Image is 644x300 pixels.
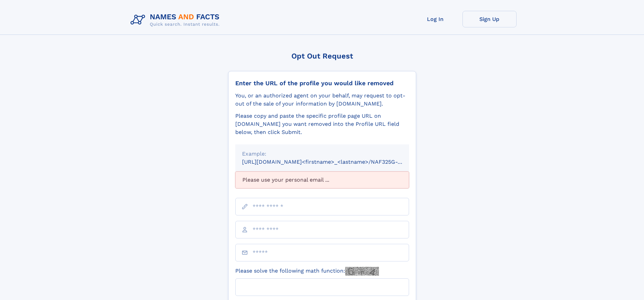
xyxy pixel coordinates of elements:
div: Example: [242,150,402,158]
small: [URL][DOMAIN_NAME]<firstname>_<lastname>/NAF325G-xxxxxxxx [242,159,422,165]
img: Logo Names and Facts [128,11,225,29]
a: Sign Up [462,11,517,27]
div: Please use your personal email ... [235,171,409,188]
a: Log In [408,11,462,27]
label: Please solve the following math function: [235,267,379,276]
div: Opt Out Request [228,52,416,60]
div: Enter the URL of the profile you would like removed [235,79,409,87]
div: Please copy and paste the specific profile page URL on [DOMAIN_NAME] you want removed into the Pr... [235,112,409,136]
div: You, or an authorized agent on your behalf, may request to opt-out of the sale of your informatio... [235,92,409,108]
